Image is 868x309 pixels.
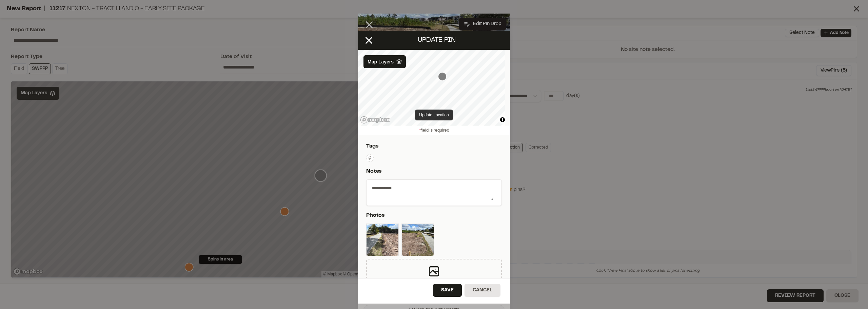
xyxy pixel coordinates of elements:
[366,224,399,256] img: file
[366,142,499,150] p: Tags
[366,211,499,219] p: Photos
[438,72,447,81] div: Map marker
[366,154,374,162] button: Edit Tags
[401,224,434,256] img: file
[368,58,394,65] span: Map Layers
[433,284,462,297] button: Save
[361,35,513,45] p: Update pin
[366,167,499,175] p: Notes
[415,110,453,120] button: Update Location
[361,32,377,49] button: Close modal
[465,284,500,297] button: Cancel
[366,259,502,291] div: Click toadd imagesor drag and drop
[358,50,505,126] canvas: Map
[358,126,510,135] div: field is required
